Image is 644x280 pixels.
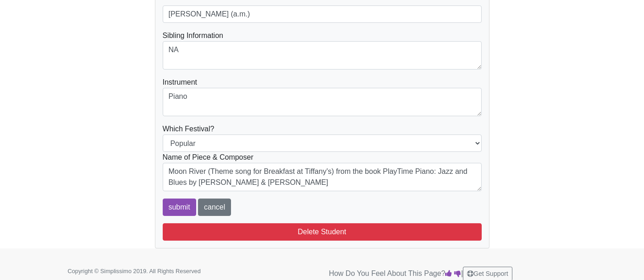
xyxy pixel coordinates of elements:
[163,163,482,191] textarea: Moon River (Theme song for Breakfast at Tiffany's) from the book PlayTime Piano: Jazz and Blues b...
[68,267,228,275] p: Copyright © Simplissimo 2019. All Rights Reserved
[163,41,482,70] textarea: NA
[163,88,482,116] textarea: Piano
[163,152,482,191] div: Name of Piece & Composer
[198,199,231,216] a: cancel
[163,223,482,241] button: Delete Student
[163,30,482,70] div: Sibling Information
[163,77,482,116] div: Instrument
[163,199,196,216] input: submit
